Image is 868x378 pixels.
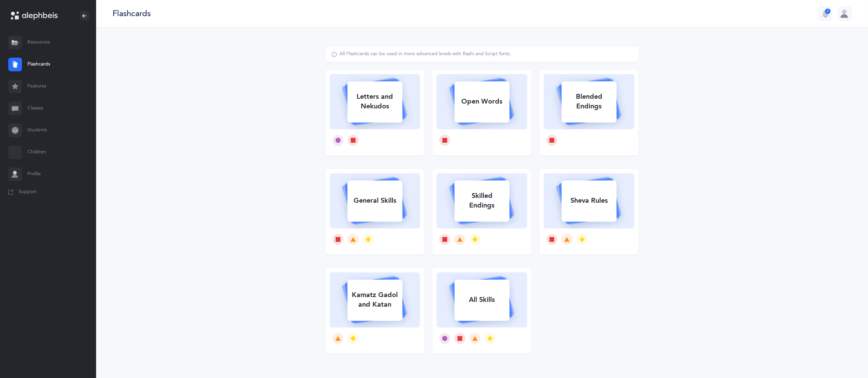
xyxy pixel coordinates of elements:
[347,88,402,115] div: Letters and Nekudos
[819,7,832,21] button: 2
[454,291,509,309] div: All Skills
[834,344,860,370] iframe: Drift Widget Chat Controller
[562,192,616,210] div: Sheva Rules
[562,88,616,115] div: Blended Endings
[347,286,402,314] div: Kamatz Gadol and Katan
[340,51,511,58] div: All Flashcards can be used in more advanced levels with Rashi and Script fonts.
[454,187,509,214] div: Skilled Endings
[19,189,36,196] span: Support
[825,9,831,14] div: 2
[113,8,151,19] div: Flashcards
[347,192,402,210] div: General Skills
[454,93,509,110] div: Open Words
